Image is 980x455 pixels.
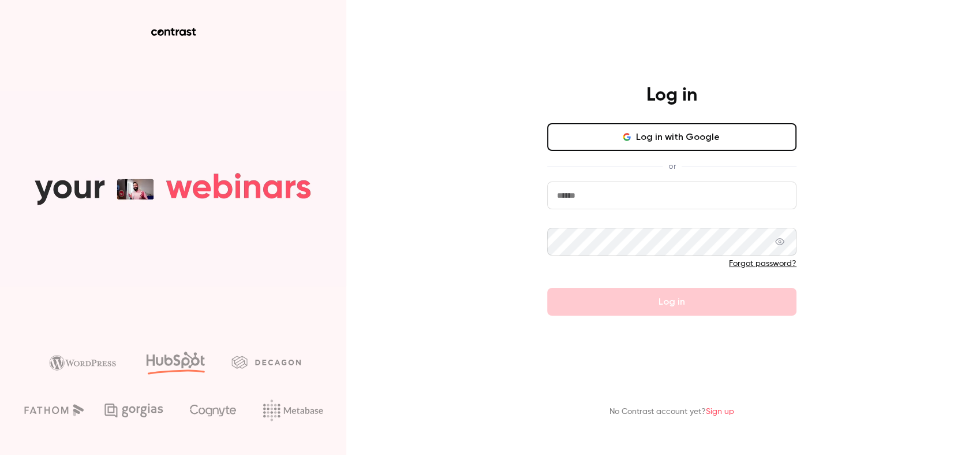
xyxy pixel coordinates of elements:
[609,406,734,418] p: No Contrast account yet?
[729,260,796,268] a: Forgot password?
[231,356,301,368] img: decagon
[547,123,796,151] button: Log in with Google
[646,84,697,107] h4: Log in
[663,160,682,172] span: or
[706,408,734,416] a: Sign up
